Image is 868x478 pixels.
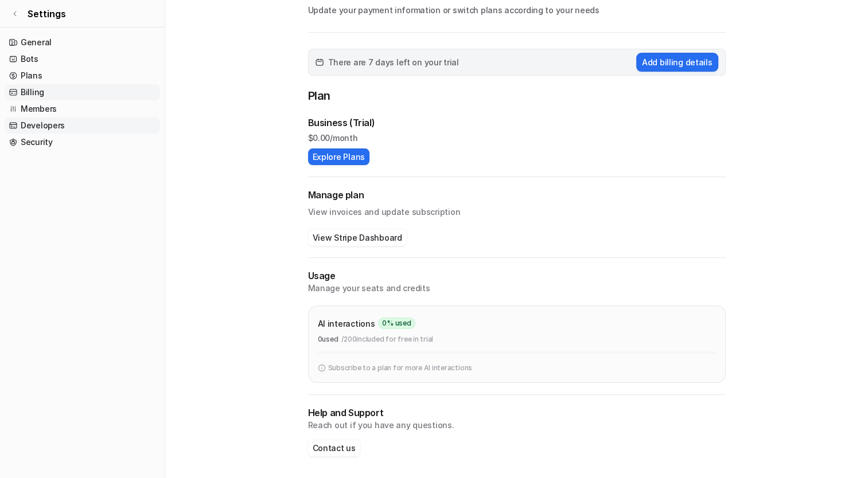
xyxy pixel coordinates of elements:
[5,34,160,50] a: General
[5,134,160,150] a: Security
[318,334,338,344] p: 0 used
[308,440,360,456] button: Contact us
[308,4,726,16] p: Update your payment information or switch plans according to your needs
[341,334,433,344] p: / 200 included for free in trial
[328,363,472,373] p: Subscribe to a plan for more AI interactions
[308,229,407,246] button: View Stripe Dashboard
[316,58,324,66] img: calender-icon.svg
[308,269,726,283] p: Usage
[636,53,718,72] button: Add billing details
[5,68,160,84] a: Plans
[308,148,369,165] button: Explore Plans
[308,116,375,130] p: Business (Trial)
[308,189,726,202] h2: Manage plan
[308,283,726,294] p: Manage your seats and credits
[28,7,66,21] span: Settings
[308,132,726,144] p: $ 0.00/month
[5,101,160,117] a: Members
[308,406,726,420] p: Help and Support
[308,420,726,431] p: Reach out if you have any questions.
[378,318,415,329] span: 0 % used
[318,318,375,330] p: AI interactions
[308,87,726,107] p: Plan
[5,84,160,100] a: Billing
[328,56,459,68] span: There are 7 days left on your trial
[5,117,160,134] a: Developers
[5,51,160,67] a: Bots
[308,202,726,218] p: View invoices and update subscription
